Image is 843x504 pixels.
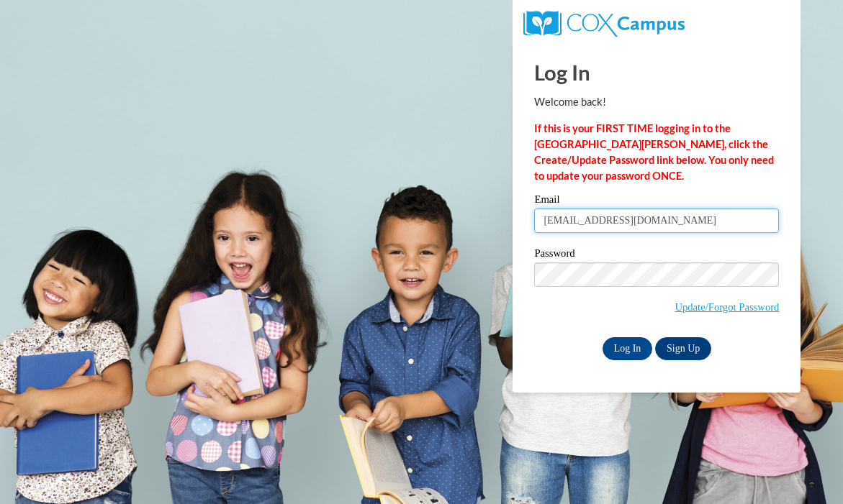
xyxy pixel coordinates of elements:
h1: Log In [534,58,779,87]
a: Sign Up [655,337,711,360]
label: Email [534,194,779,209]
input: Log In [603,337,653,360]
a: COX Campus [523,17,684,29]
p: Welcome back! [534,94,779,110]
a: Update/Forgot Password [675,301,779,313]
img: COX Campus [523,11,684,37]
label: Password [534,248,779,262]
strong: If this is your FIRST TIME logging in to the [GEOGRAPHIC_DATA][PERSON_NAME], click the Create/Upd... [534,122,774,182]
